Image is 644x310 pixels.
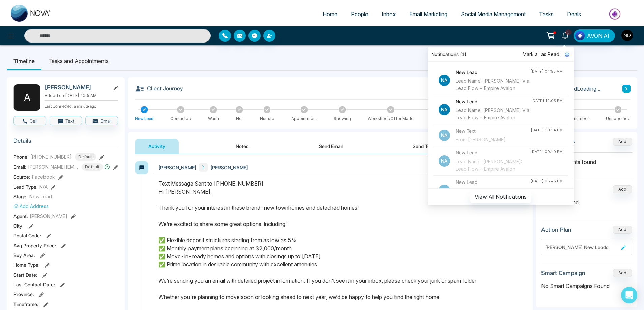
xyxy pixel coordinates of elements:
button: Call [13,116,46,125]
span: Mark all as Read [523,51,559,58]
span: Deals [567,11,581,18]
span: New Lead [29,193,52,200]
a: Inbox [375,8,403,21]
a: People [344,8,375,21]
button: View All Notifications [470,190,531,203]
div: Lead Name: [PERSON_NAME] Via: Lead Flow - Empire Avalon [456,77,530,92]
div: Warm [208,116,219,122]
span: Timeframe : [13,301,38,308]
button: Add [613,138,632,146]
a: Tasks [532,8,560,21]
div: Contacted [170,116,191,122]
div: A [13,84,40,111]
img: Lead Flow [575,31,585,40]
span: Social Media Management [461,11,526,18]
div: From [PERSON_NAME] [456,136,531,143]
span: Start Date : [13,271,37,278]
span: AVON AI [587,32,609,40]
button: Add [613,226,632,234]
span: Last Contact Date : [13,281,55,288]
p: Na [439,104,450,115]
span: City : [13,222,24,229]
button: Send Text [399,139,447,154]
span: Email: [13,163,26,170]
button: Add Address [13,203,49,210]
span: [PHONE_NUMBER] [30,153,72,160]
div: Showing [334,116,351,122]
img: Nova CRM Logo [11,5,51,22]
button: Notes [222,139,262,154]
h4: New Lead [456,68,530,76]
p: Na [439,155,450,167]
div: Open Intercom Messenger [621,287,637,303]
span: Source: [13,173,30,180]
button: Add [613,269,632,277]
h3: Details [13,137,118,148]
p: Na [439,130,450,141]
span: Agent: [13,213,28,220]
div: [DATE] 11:05 PM [531,98,563,104]
h3: Client Journey [135,84,183,93]
span: [PERSON_NAME] [210,164,248,171]
span: Add [613,138,632,144]
span: [PERSON_NAME][EMAIL_ADDRESS][DOMAIN_NAME] [28,163,79,170]
button: Send Email [305,139,356,154]
p: Na [439,185,450,196]
li: Timeline [7,52,41,70]
span: Postal Code : [13,232,41,239]
span: Inbox [382,11,396,18]
p: Added on [DATE] 4:55 AM [45,93,118,99]
div: Notifications (1) [428,47,574,62]
span: [PERSON_NAME] [30,213,67,220]
div: New Lead [135,116,153,122]
div: [PERSON_NAME] New Leads [545,244,619,251]
button: AVON AI [574,29,615,42]
span: Lead Loading... [565,85,601,93]
h3: Action Plan [541,226,572,233]
a: Home [316,8,344,21]
div: Nurture [260,116,274,122]
div: Hot [236,116,243,122]
p: No deals found [541,198,632,206]
span: Tasks [539,11,554,18]
h2: [PERSON_NAME] [45,84,107,91]
span: Lead Type: [13,183,38,190]
span: N/A [39,183,48,190]
h4: New Lead [456,178,530,186]
div: Lead Name: [PERSON_NAME] Via: Lead Flow - Empire Avalon [456,107,531,121]
button: Email [85,116,118,125]
img: Market-place.gif [591,6,640,22]
li: Tasks and Appointments [41,52,115,70]
span: Home Type : [13,261,40,269]
span: Stage: [13,193,28,200]
div: [DATE] 09:10 PM [530,149,563,155]
span: Home [323,11,338,18]
span: [PERSON_NAME] [158,164,196,171]
h3: Smart Campaign [541,270,585,276]
button: Text [50,116,82,125]
div: Unspecified [606,116,631,122]
p: No attachments found [541,153,632,166]
div: Lead Name: [PERSON_NAME]: Lead Flow - Empire Avalon [456,158,530,173]
span: Email Marketing [409,11,447,18]
button: Add [613,185,632,193]
div: [DATE] 04:55 AM [530,68,563,74]
span: People [351,11,368,18]
span: 1 [565,29,572,35]
a: Deals [560,8,588,21]
h4: New Lead [456,149,530,157]
div: Lead Name: Noha El Shazly Via: Lead Flow - Empire Avalon [456,187,530,202]
a: 1 [557,29,574,41]
a: Social Media Management [454,8,532,21]
div: [DATE] 10:24 PM [531,127,563,133]
a: View All Notifications [470,193,531,199]
p: Na [439,75,450,86]
p: Last Connected: a minute ago [45,102,118,109]
span: Default [82,163,103,171]
span: Avg Property Price : [13,242,56,249]
div: Worksheet/Offer Made [368,116,414,122]
span: Province : [13,291,34,298]
div: Appointment [291,116,317,122]
button: Activity [135,139,179,154]
div: [DATE] 08:45 PM [530,178,563,184]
